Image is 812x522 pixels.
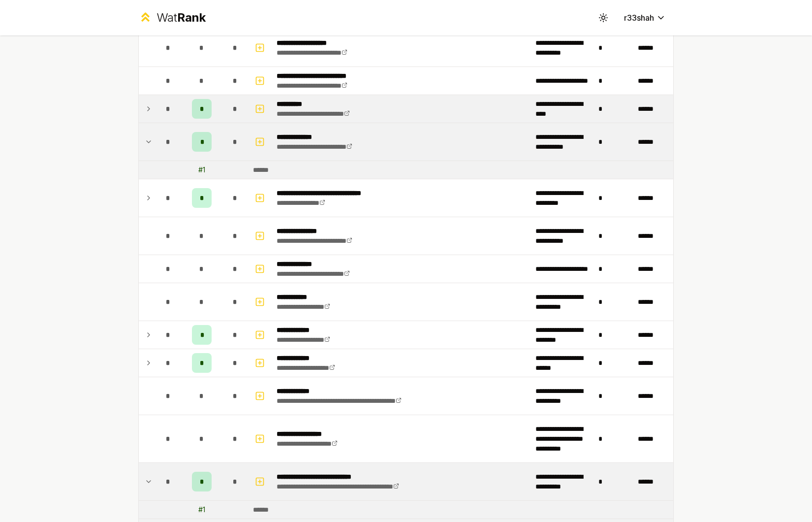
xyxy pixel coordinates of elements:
div: # 1 [198,165,205,175]
div: # 1 [198,505,205,515]
div: Wat [156,10,206,26]
a: WatRank [138,10,206,26]
span: r33shah [624,12,654,24]
span: Rank [177,10,206,25]
button: r33shah [616,9,674,27]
